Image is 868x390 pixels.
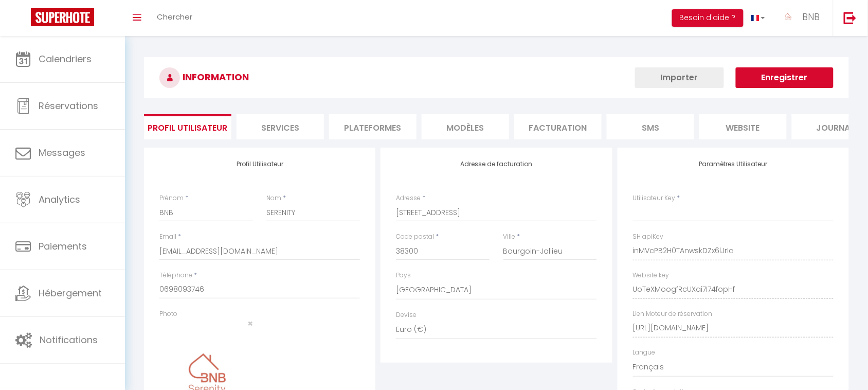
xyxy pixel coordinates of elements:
label: Lien Moteur de réservation [633,309,713,319]
span: Notifications [40,333,98,346]
h4: Profil Utilisateur [159,161,360,168]
label: Email [159,232,176,242]
span: Messages [39,146,85,159]
span: Hébergement [39,287,102,299]
li: SMS [607,114,694,139]
label: Nom [266,193,281,203]
label: Prénom [159,193,184,203]
img: Super Booking [31,8,94,26]
span: Analytics [39,193,80,206]
button: Enregistrer [736,67,834,88]
label: SH apiKey [633,232,664,242]
label: Utilisateur Key [633,193,676,203]
label: Pays [396,271,411,280]
h4: Adresse de facturation [396,161,596,168]
h3: INFORMATION [144,57,849,98]
label: Website key [633,271,670,280]
label: Langue [633,348,656,358]
span: × [247,317,253,330]
li: Plateformes [329,114,417,139]
span: Réservations [39,99,98,112]
li: website [699,114,787,139]
button: Close [247,319,253,328]
label: Devise [396,310,417,320]
li: MODÈLES [422,114,509,139]
label: Code postal [396,232,434,242]
li: Profil Utilisateur [144,114,231,139]
label: Téléphone [159,271,192,280]
span: Chercher [157,11,192,22]
label: Adresse [396,193,421,203]
h4: Paramètres Utilisateur [633,161,834,168]
span: BNB [803,10,820,23]
img: logout [844,11,857,24]
button: Ouvrir le widget de chat LiveChat [8,4,39,35]
button: Besoin d'aide ? [672,9,744,27]
label: Ville [503,232,516,242]
span: Paiements [39,240,87,253]
label: Photo [159,309,177,319]
button: Importer [635,67,724,88]
li: Facturation [514,114,602,139]
img: ... [781,9,796,25]
li: Services [237,114,324,139]
span: Calendriers [39,52,92,65]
